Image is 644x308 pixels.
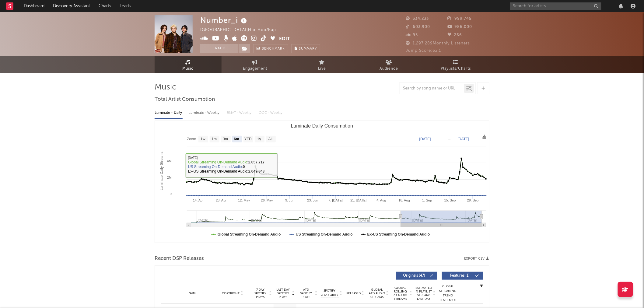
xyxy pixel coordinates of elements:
text: 6m [234,137,239,142]
span: Benchmark [262,45,285,53]
text: Luminate Daily Consumption [291,123,353,128]
text: Zoom [187,137,196,142]
span: Audience [380,65,398,72]
div: Luminate - Weekly [189,108,221,118]
text: 1. Sep [422,198,432,202]
span: 334,233 [406,17,429,21]
text: 0 [170,192,172,196]
span: Released [346,292,361,295]
a: Benchmark [253,44,288,53]
button: Track [200,44,238,53]
button: Edit [279,35,290,43]
text: 7. [DATE] [328,198,343,202]
span: Total Artist Consumption [155,96,215,103]
text: 29. Sep [467,198,479,202]
a: Audience [355,56,422,73]
span: Playlists/Charts [441,65,471,72]
a: Playlists/Charts [422,56,489,73]
text: 9. Jun [285,198,294,202]
span: 1,297,289 Monthly Listeners [406,41,470,45]
a: Live [289,56,355,73]
text: 3m [223,137,228,142]
span: Last Day Spotify Plays [275,288,291,299]
text: [DATE] [419,137,431,141]
span: Music [183,65,194,72]
span: 95 [406,33,418,37]
button: Export CSV [464,257,489,261]
text: Ex-US Streaming On-Demand Audio [367,232,430,236]
div: [GEOGRAPHIC_DATA] | Hip-Hop/Rap [200,26,283,34]
span: Estimated % Playlist Streams Last Day [415,286,432,301]
text: 1w [201,137,205,142]
div: Number_i [200,15,248,25]
span: Global Rolling 7D Audio Streams [392,286,409,301]
text: 14. Apr [193,198,204,202]
input: Search by song name or URL [400,86,464,91]
text: 15. Sep [444,198,456,202]
button: Originals(47) [396,272,437,280]
text: All [268,137,272,142]
text: Global Streaming On-Demand Audio [218,232,281,236]
text: 1m [212,137,217,142]
div: Global Streaming Trend (Last 60D) [439,284,457,303]
svg: Luminate Daily Consumption [155,121,489,243]
span: 7 Day Spotify Plays [252,288,268,299]
span: Spotify Popularity [321,289,339,298]
span: 266 [448,33,462,37]
text: YTD [244,137,252,142]
span: Global ATD Audio Streams [369,288,385,299]
span: Live [318,65,326,72]
span: Jump Score: 62.1 [406,49,441,53]
span: 603,900 [406,25,430,29]
text: 18. Aug [399,198,410,202]
text: 26. May [261,198,273,202]
span: 986,000 [448,25,472,29]
span: Originals ( 47 ) [400,274,428,278]
button: Summary [291,44,320,53]
text: [DATE] [458,137,469,141]
span: 999,745 [448,17,472,21]
span: Features ( 1 ) [446,274,474,278]
span: ATD Spotify Plays [298,288,314,299]
text: 4. Aug [377,198,386,202]
span: Engagement [243,65,267,72]
text: US Streaming On-Demand Audio [296,232,353,236]
div: Luminate - Daily [155,108,183,118]
span: Recent DSP Releases [155,255,204,262]
button: Features(1) [442,272,483,280]
span: Copyright [222,292,240,295]
input: Search for artists [510,2,601,10]
text: → [448,137,451,141]
text: 2M [167,176,172,179]
text: 4M [167,159,172,163]
span: Summary [299,47,317,51]
div: Name [173,291,213,296]
text: 1y [257,137,261,142]
a: Engagement [222,56,289,73]
text: 21. [DATE] [351,198,367,202]
a: Music [155,56,222,73]
text: Luminate Daily Streams [159,152,164,190]
text: 28. Apr [216,198,226,202]
text: 12. May [238,198,250,202]
text: 23. Jun [307,198,318,202]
